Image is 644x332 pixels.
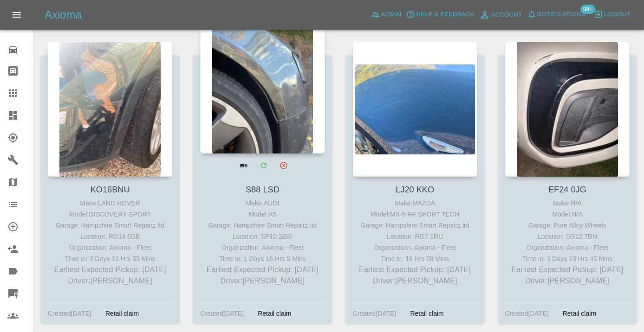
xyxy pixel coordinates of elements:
[48,308,91,319] div: Created [DATE]
[355,209,475,220] div: Model: MX-5 RF SPORT TECH
[50,198,170,209] div: Make: LAND ROVER
[507,220,627,231] div: Garage: Pure Alloy Wheels
[507,198,627,209] div: Make: N/A
[355,242,475,253] div: Organization: Axioma - Fleet
[556,308,603,319] div: Retail claim
[537,9,585,20] span: Notifications
[355,264,475,275] p: Earliest Expected Pickup: [DATE]
[202,275,322,287] p: Driver: [PERSON_NAME]
[50,209,170,220] div: Model: DISCOVERY SPORT
[491,10,522,20] span: Account
[91,185,130,194] a: KO16BNU
[202,253,322,264] div: Time in: 1 Days 16 Hrs 5 Mins
[202,220,322,231] div: Garage: Hampshire Smart Repairz ltd
[50,253,170,264] div: Time in: 2 Days 21 Hrs 55 Mins
[50,275,170,287] p: Driver: [PERSON_NAME]
[202,209,322,220] div: Model: A5
[355,253,475,264] div: Time in: 16 Hrs 58 Mins
[355,220,475,231] div: Garage: Hampshire Smart Repairz ltd
[6,4,28,26] button: Open drawer
[477,7,525,22] a: Account
[355,231,475,242] div: Location: RG7 1RU
[274,156,293,175] button: Archive
[353,308,397,319] div: Created [DATE]
[548,185,586,194] a: EF24 0JG
[592,7,633,22] button: Logout
[381,9,402,20] span: Admin
[507,264,627,275] p: Earliest Expected Pickup: [DATE]
[200,308,244,319] div: Created [DATE]
[50,231,170,242] div: Location: RG14 6DB
[580,5,595,14] span: 99+
[355,275,475,287] p: Driver: [PERSON_NAME]
[202,231,322,242] div: Location: SP10 2BW
[251,308,298,319] div: Retail claim
[369,7,404,22] a: Admin
[525,7,588,22] button: Notifications
[45,7,82,22] h5: Axioma
[507,231,627,242] div: Location: SG12 7DN
[396,185,434,194] a: LJ20 KKO
[355,198,475,209] div: Make: MAZDA
[507,209,627,220] div: Model: N/A
[507,253,627,264] div: Time in: 3 Days 23 Hrs 45 Mins
[403,308,450,319] div: Retail claim
[246,185,280,194] a: S88 LSD
[98,308,146,319] div: Retail claim
[50,242,170,253] div: Organization: Axioma - Fleet
[505,308,549,319] div: Created [DATE]
[202,242,322,253] div: Organization: Axioma - Fleet
[254,156,273,175] a: Modify
[507,275,627,287] p: Driver: [PERSON_NAME]
[604,9,631,20] span: Logout
[234,156,253,175] a: View
[202,198,322,209] div: Make: AUDI
[50,264,170,275] p: Earliest Expected Pickup: [DATE]
[50,220,170,231] div: Garage: Hampshire Smart Repairz ltd
[507,242,627,253] div: Organization: Axioma - Fleet
[403,7,476,22] button: Help & Feedback
[416,9,474,20] span: Help & Feedback
[202,264,322,275] p: Earliest Expected Pickup: [DATE]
